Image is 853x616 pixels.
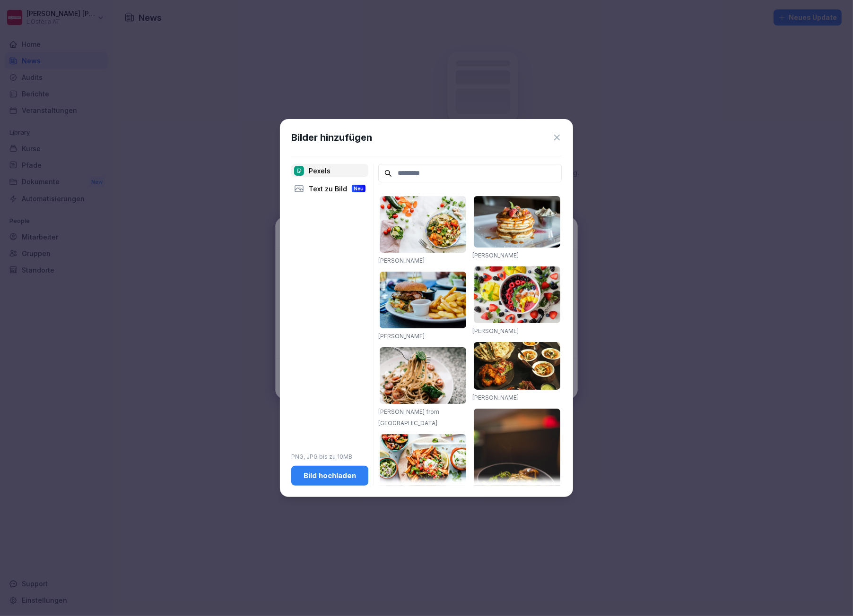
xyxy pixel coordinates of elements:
[378,333,425,340] a: [PERSON_NAME]
[291,182,368,195] div: Text zu Bild
[380,434,466,498] img: pexels-photo-1640772.jpeg
[474,409,560,540] img: pexels-photo-842571.jpeg
[294,166,304,176] img: pexels.png
[378,408,439,427] a: [PERSON_NAME] from [GEOGRAPHIC_DATA]
[291,164,368,177] div: Pexels
[474,342,560,389] img: pexels-photo-958545.jpeg
[291,130,372,145] h1: Bilder hinzufügen
[352,185,366,192] div: Neu
[291,453,368,461] p: PNG, JPG bis zu 10MB
[291,466,368,486] button: Bild hochladen
[380,347,466,404] img: pexels-photo-1279330.jpeg
[472,394,519,401] a: [PERSON_NAME]
[299,471,361,481] div: Bild hochladen
[474,196,560,248] img: pexels-photo-376464.jpeg
[378,257,425,264] a: [PERSON_NAME]
[472,327,519,334] a: [PERSON_NAME]
[380,196,466,253] img: pexels-photo-1640777.jpeg
[474,266,560,323] img: pexels-photo-1099680.jpeg
[472,252,519,259] a: [PERSON_NAME]
[380,272,466,328] img: pexels-photo-70497.jpeg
